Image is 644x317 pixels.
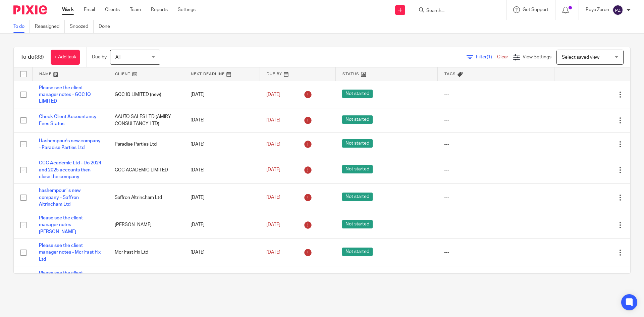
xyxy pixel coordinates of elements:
[444,221,547,228] div: ---
[39,216,83,234] a: Please see the client manager notes - [PERSON_NAME]
[39,161,101,179] a: GCC Academic Ltd - Do 2024 and 2025 accounts then close the company
[70,20,94,33] a: Snoozed
[342,193,373,201] span: Not started
[184,81,260,108] td: [DATE]
[266,250,280,255] span: [DATE]
[444,141,547,148] div: ---
[184,156,260,184] td: [DATE]
[523,55,551,59] span: View Settings
[426,8,486,14] input: Search
[35,54,44,60] span: (33)
[184,239,260,266] td: [DATE]
[444,194,547,201] div: ---
[39,86,91,104] a: Please see the client manager notes - GCC IQ LIMITED
[266,222,280,227] span: [DATE]
[51,50,80,65] a: + Add task
[20,54,44,61] h1: To do
[342,115,373,124] span: Not started
[62,6,74,13] a: Work
[476,55,497,59] span: Filter
[39,139,101,150] a: Hashempour's new company - Paradise Parties Ltd
[266,118,280,122] span: [DATE]
[39,243,101,262] a: Please see the client manager notes - Mcr Fast Fix Ltd
[444,91,547,98] div: ---
[444,117,547,123] div: ---
[39,188,80,207] a: hashempour`s new company - Saffron Altrincham Ltd
[444,72,456,76] span: Tags
[13,20,30,33] a: To do
[130,6,141,13] a: Team
[13,5,47,14] img: Pixie
[108,108,184,132] td: AAUTO SALES LTD (AMIRY CONSULTANCY LTD)
[342,165,373,173] span: Not started
[108,239,184,266] td: Mcr Fast Fix Ltd
[184,108,260,132] td: [DATE]
[444,167,547,173] div: ---
[178,6,196,13] a: Settings
[108,211,184,239] td: [PERSON_NAME]
[342,220,373,228] span: Not started
[35,20,65,33] a: Reassigned
[39,271,95,289] a: Please see the client manager notes - Mcr Body Work Ltd
[342,248,373,256] span: Not started
[108,156,184,184] td: GCC ACADEMIC LIMITED
[562,55,599,60] span: Select saved view
[151,6,168,13] a: Reports
[99,20,115,33] a: Done
[184,266,260,294] td: [DATE]
[108,132,184,156] td: Paradise Parties Ltd
[266,142,280,147] span: [DATE]
[586,6,609,13] p: Poya Zarori
[39,114,97,126] a: Check Client Accountancy Fees Status
[523,7,548,12] span: Get Support
[266,195,280,200] span: [DATE]
[108,266,184,294] td: Mcr Body Work Ltd
[444,249,547,256] div: ---
[184,184,260,211] td: [DATE]
[184,132,260,156] td: [DATE]
[105,6,120,13] a: Clients
[487,55,492,59] span: (1)
[612,5,623,15] img: svg%3E
[266,92,280,97] span: [DATE]
[342,90,373,98] span: Not started
[115,55,120,60] span: All
[342,139,373,148] span: Not started
[108,184,184,211] td: Saffron Altrincham Ltd
[84,6,95,13] a: Email
[108,81,184,108] td: GCC IQ LIMITED (new)
[266,168,280,172] span: [DATE]
[184,211,260,239] td: [DATE]
[497,55,508,59] a: Clear
[92,54,107,60] p: Due by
